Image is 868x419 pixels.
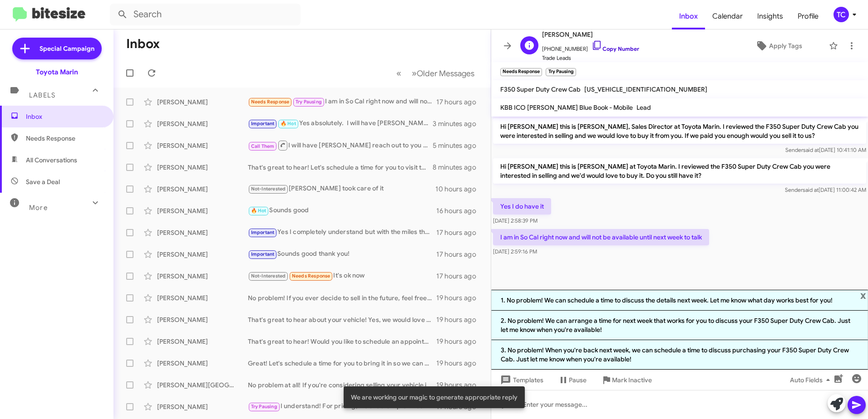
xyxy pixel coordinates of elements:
[785,146,866,153] span: Sender [DATE] 10:41:10 AM
[157,337,248,346] div: [PERSON_NAME]
[833,7,849,22] div: TC
[39,44,94,53] span: Special Campaign
[790,372,833,388] span: Auto Fields
[436,337,483,346] div: 19 hours ago
[157,402,248,411] div: [PERSON_NAME]
[157,293,248,302] div: [PERSON_NAME]
[433,163,483,172] div: 8 minutes ago
[493,198,551,214] p: Yes I do have it
[493,229,709,245] p: I am in So Cal right now and will not be available until next week to talk
[436,359,483,368] div: 19 hours ago
[281,121,296,127] span: 🔥 Hot
[705,3,750,29] a: Calendar
[157,315,248,324] div: [PERSON_NAME]
[251,404,277,409] span: Try Pausing
[36,68,78,77] div: Toyota Marin
[292,273,330,279] span: Needs Response
[157,228,248,237] div: [PERSON_NAME]
[251,143,275,149] span: Call Them
[157,250,248,259] div: [PERSON_NAME]
[157,163,248,172] div: [PERSON_NAME]
[412,68,417,79] span: »
[251,251,275,257] span: Important
[391,64,407,83] button: Previous
[493,158,866,184] p: Hi [PERSON_NAME] this is [PERSON_NAME] at Toyota Marin. I reviewed the F350 Super Duty Crew Cab y...
[491,290,868,311] li: 1. No problem! We can schedule a time to discuss the details next week. Let me know what day work...
[592,45,639,52] a: Copy Number
[542,40,639,54] span: [PHONE_NUMBER]
[542,54,639,63] span: Trade Leads
[750,3,790,29] a: Insights
[248,163,433,172] div: That's great to hear! Let's schedule a time for you to visit the dealership and get a detailed ap...
[248,140,433,151] div: I will have [PERSON_NAME] reach out to you regarding coming to you. Thank you!
[500,103,633,112] span: KBB ICO [PERSON_NAME] Blue Book - Mobile
[157,119,248,128] div: [PERSON_NAME]
[493,248,537,255] span: [DATE] 2:59:16 PM
[860,290,866,301] span: x
[803,186,819,193] span: said at
[433,141,483,150] div: 5 minutes ago
[417,68,474,78] span: Older Messages
[251,273,286,279] span: Not-Interested
[491,372,551,388] button: Templates
[251,229,275,235] span: Important
[500,85,581,93] span: F350 Super Duty Crew Cab
[248,205,436,216] div: Sounds good
[396,68,401,79] span: «
[594,372,659,388] button: Mark Inactive
[157,97,248,107] div: [PERSON_NAME]
[491,311,868,340] li: 2. No problem! We can arrange a time for next week that works for you to discuss your F350 Super ...
[157,206,248,215] div: [PERSON_NAME]
[493,217,538,224] span: [DATE] 2:58:39 PM
[248,227,436,238] div: Yes I completely understand but with the miles that's what the market is showing for that vehicle...
[498,372,543,388] span: Templates
[351,393,518,402] span: We are working our magic to generate appropriate reply
[26,112,103,121] span: Inbox
[157,380,248,390] div: [PERSON_NAME][GEOGRAPHIC_DATA]
[248,271,436,281] div: It's ok now
[551,372,594,388] button: Pause
[672,3,705,29] a: Inbox
[436,293,483,302] div: 19 hours ago
[26,177,60,186] span: Save a Deal
[12,38,102,59] a: Special Campaign
[790,3,826,29] a: Profile
[29,204,48,212] span: More
[251,99,290,105] span: Needs Response
[803,146,819,153] span: said at
[248,97,436,107] div: I am in So Cal right now and will not be available until next week to talk
[126,37,160,51] h1: Inbox
[248,184,435,194] div: [PERSON_NAME] took care of it
[26,156,77,165] span: All Conversations
[248,380,436,390] div: No problem at all! If you're considering selling your vehicle in the future, feel free to reach o...
[26,134,103,143] span: Needs Response
[584,85,707,93] span: [US_VEHICLE_IDENTIFICATION_NUMBER]
[110,4,301,25] input: Search
[785,186,866,193] span: Sender [DATE] 11:00:42 AM
[391,64,480,83] nav: Page navigation example
[436,250,483,259] div: 17 hours ago
[542,29,639,40] span: [PERSON_NAME]
[493,118,866,144] p: Hi [PERSON_NAME] this is [PERSON_NAME], Sales Director at Toyota Marin. I reviewed the F350 Super...
[500,68,542,76] small: Needs Response
[569,372,587,388] span: Pause
[248,337,436,346] div: That's great to hear! Would you like to schedule an appointment to discuss the sale of your Charg...
[433,119,483,128] div: 3 minutes ago
[248,293,436,302] div: No problem! If you ever decide to sell in the future, feel free to reach out. We're always here t...
[436,97,483,107] div: 17 hours ago
[157,141,248,150] div: [PERSON_NAME]
[157,185,248,194] div: [PERSON_NAME]
[157,272,248,281] div: [PERSON_NAME]
[248,249,436,259] div: Sounds good thank you!
[546,68,576,76] small: Try Pausing
[435,185,483,194] div: 10 hours ago
[248,118,433,129] div: Yes absolutely. I will have [PERSON_NAME] reach out to you. Thank you!
[491,340,868,370] li: 3. No problem! When you're back next week, we can schedule a time to discuss purchasing your F350...
[248,359,436,368] div: Great! Let's schedule a time for you to bring it in so we can discuss the details. What day works...
[436,206,483,215] div: 16 hours ago
[296,99,322,105] span: Try Pausing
